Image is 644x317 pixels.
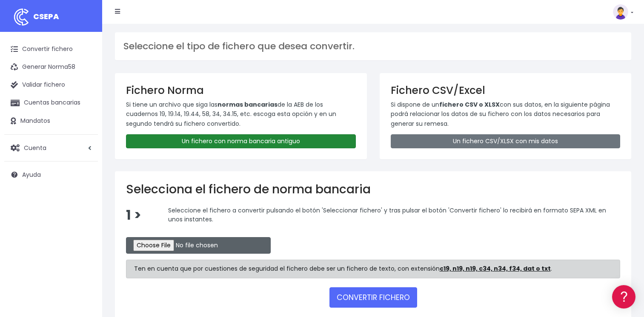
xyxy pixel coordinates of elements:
span: Seleccione el fichero a convertir pulsando el botón 'Seleccionar fichero' y tras pulsar el botón ... [168,206,606,224]
span: CSEPA [33,11,59,22]
a: Videotutoriales [9,134,162,147]
a: POWERED BY ENCHANT [117,245,164,253]
strong: normas bancarias [218,100,278,109]
a: Formatos [9,108,162,121]
a: Un fichero con norma bancaria antiguo [126,134,356,148]
div: Convertir ficheros [9,94,162,102]
a: API [9,217,162,230]
strong: c19, n19, n19, c34, n34, f34, dat o txt [440,264,551,273]
button: CONVERTIR FICHERO [329,287,417,308]
span: 1 > [126,206,141,224]
button: Contáctanos [9,227,162,242]
a: Cuenta [4,139,98,157]
a: Validar fichero [4,76,98,94]
a: Mandatos [4,112,98,130]
h3: Fichero CSV/Excel [391,84,621,96]
div: Facturación [9,169,162,177]
p: Si tiene un archivo que siga las de la AEB de los cuadernos 19, 19.14, 19.44, 58, 34, 34.15, etc.... [126,100,356,128]
a: Un fichero CSV/XLSX con mis datos [391,134,621,148]
strong: fichero CSV o XLSX [439,100,500,109]
h3: Fichero Norma [126,84,356,96]
span: Ayuda [22,170,41,179]
div: Ten en cuenta que por cuestiones de seguridad el fichero debe ser un fichero de texto, con extens... [126,260,620,278]
p: Si dispone de un con sus datos, en la siguiente página podrá relacionar los datos de su fichero c... [391,100,621,128]
a: Cuentas bancarias [4,94,98,112]
a: Ayuda [4,166,98,184]
a: Problemas habituales [9,121,162,134]
img: profile [613,4,628,20]
div: Información general [9,59,162,67]
a: Convertir fichero [4,40,98,58]
div: Programadores [9,204,162,212]
a: Perfiles de empresas [9,147,162,160]
img: logo [11,6,32,28]
a: General [9,182,162,195]
a: Información general [9,72,162,85]
span: Cuenta [24,143,46,152]
h2: Selecciona el fichero de norma bancaria [126,182,620,197]
h3: Seleccione el tipo de fichero que desea convertir. [123,41,623,52]
a: Generar Norma58 [4,58,98,76]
